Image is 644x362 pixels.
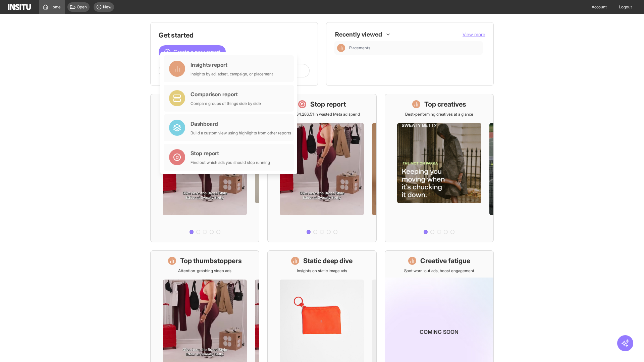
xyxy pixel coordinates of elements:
[463,31,485,38] button: View more
[159,31,310,40] h1: Get started
[303,256,353,265] h1: Static deep dive
[191,149,270,157] div: Stop report
[267,94,376,242] a: Stop reportSave £34,286.51 in wasted Meta ad spend
[284,112,360,117] p: Save £34,286.51 in wasted Meta ad spend
[191,120,291,128] div: Dashboard
[77,4,87,10] span: Open
[405,112,473,117] p: Best-performing creatives at a glance
[191,71,273,77] div: Insights by ad, adset, campaign, or placement
[150,94,259,242] a: What's live nowSee all active ads instantly
[349,45,480,51] span: Placements
[424,100,466,109] h1: Top creatives
[463,32,485,37] span: View more
[349,45,370,51] span: Placements
[173,48,220,56] span: Create a new report
[191,101,261,106] div: Compare groups of things side by side
[191,130,291,136] div: Build a custom view using highlights from other reports
[178,268,231,274] p: Attention-grabbing video ads
[103,4,111,10] span: New
[385,94,494,242] a: Top creativesBest-performing creatives at a glance
[8,4,31,10] img: Logo
[191,61,273,69] div: Insights report
[191,160,270,165] div: Find out which ads you should stop running
[50,4,61,10] span: Home
[159,45,226,59] button: Create a new report
[297,268,347,274] p: Insights on static image ads
[310,100,346,109] h1: Stop report
[191,90,261,98] div: Comparison report
[180,256,242,265] h1: Top thumbstoppers
[337,44,345,52] div: Insights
